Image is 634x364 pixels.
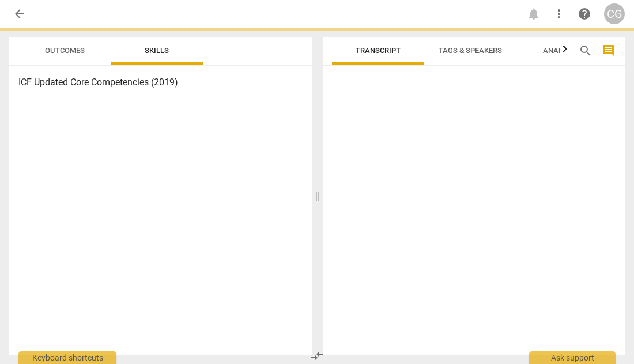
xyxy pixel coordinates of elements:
[599,42,618,60] button: Show/Hide comments
[45,46,85,55] span: Outcomes
[529,351,616,364] div: Ask support
[13,7,27,21] span: arrow_back
[18,351,116,364] div: Keyboard shortcuts
[576,42,595,60] button: Search
[604,3,625,24] button: CG
[18,76,303,89] h3: ICF Updated Core Competencies (2019)
[439,46,502,55] span: Tags & Speakers
[574,3,595,24] a: Help
[310,349,324,363] span: compare_arrows
[356,46,401,55] span: Transcript
[579,44,593,58] span: search
[543,46,582,55] span: Analytics
[578,7,591,21] span: help
[602,44,616,58] span: comment
[552,7,566,21] span: more_vert
[145,46,169,55] span: Skills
